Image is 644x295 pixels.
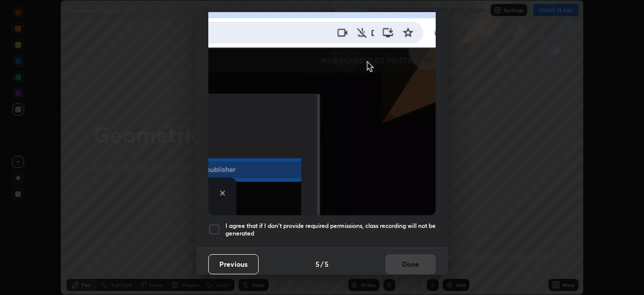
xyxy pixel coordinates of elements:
button: Previous [208,254,259,274]
h5: I agree that if I don't provide required permissions, class recording will not be generated [225,222,436,238]
h4: 5 [315,259,319,269]
h4: / [320,259,324,269]
h4: 5 [325,259,329,269]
